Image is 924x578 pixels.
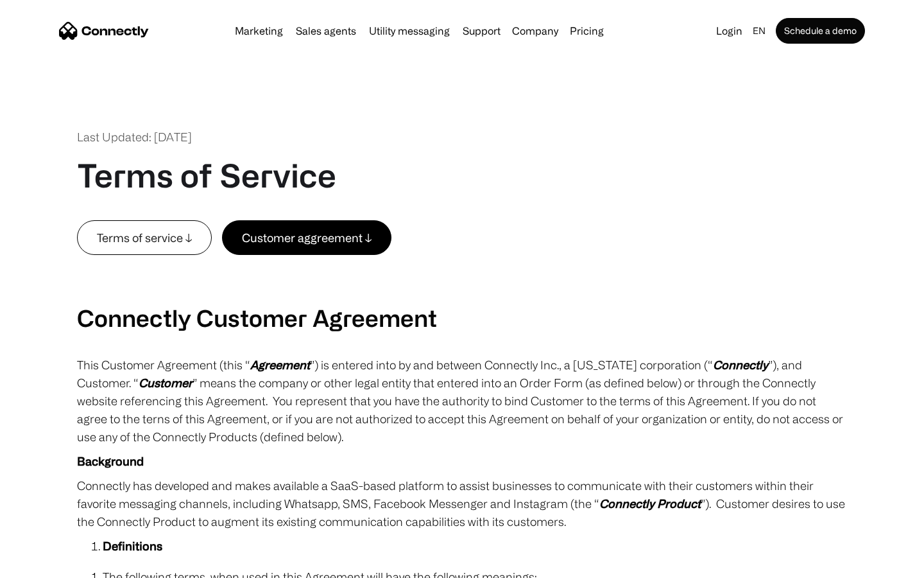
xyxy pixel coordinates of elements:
[230,26,288,36] a: Marketing
[565,26,609,36] a: Pricing
[458,26,506,36] a: Support
[77,156,336,195] h1: Terms of Service
[77,356,847,446] p: This Customer Agreement (this “ ”) is entered into by and between Connectly Inc., a [US_STATE] co...
[364,26,455,36] a: Utility messaging
[13,554,77,574] aside: Language selected: English
[77,304,847,331] h2: Connectly Customer Agreement
[250,358,310,371] em: Agreement
[599,497,701,510] em: Connectly Product
[753,22,766,40] div: en
[139,376,193,389] em: Customer
[26,556,77,574] ul: Language list
[77,279,847,297] p: ‍
[97,229,192,247] div: Terms of service ↓
[713,358,768,371] em: Connectly
[77,455,144,468] strong: Background
[103,539,162,552] strong: Definitions
[242,229,372,247] div: Customer aggreement ↓
[711,22,748,40] a: Login
[512,22,558,40] div: Company
[77,255,847,273] p: ‍
[291,26,361,36] a: Sales agents
[77,128,192,146] div: Last Updated: [DATE]
[776,18,865,44] a: Schedule a demo
[77,477,847,530] p: Connectly has developed and makes available a SaaS-based platform to assist businesses to communi...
